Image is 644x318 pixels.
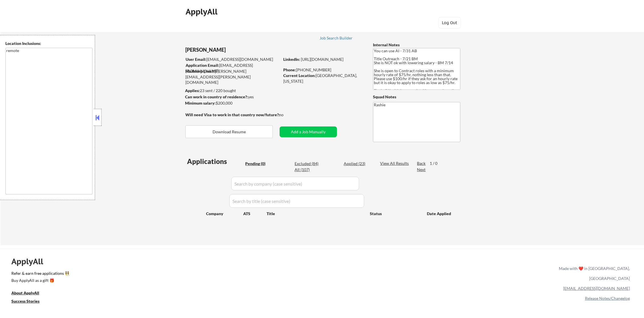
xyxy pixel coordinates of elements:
strong: Phone: [283,67,296,72]
strong: User Email: [186,57,206,62]
strong: Will need Visa to work in that country now/future?: [185,112,280,117]
a: Buy ApplyAll as a gift 🎁 [11,277,68,284]
div: ATS [243,211,267,217]
div: Back [417,161,426,166]
strong: Can work in country of residence?: [185,94,248,99]
input: Search by title (case sensitive) [229,194,364,208]
strong: Applies: [185,88,200,93]
div: Location Inclusions: [5,41,93,46]
strong: Minimum salary: [185,101,216,105]
a: [URL][DOMAIN_NAME] [301,57,343,62]
button: Add a Job Manually [280,126,337,137]
div: Status [370,208,419,219]
div: Date Applied [427,211,452,217]
div: $200,000 [185,100,280,106]
strong: LinkedIn: [283,57,300,62]
div: [PERSON_NAME] [185,46,302,53]
div: Internal Notes [373,42,460,48]
strong: Mailslurp Email: [185,69,215,74]
div: no [279,112,295,118]
div: [EMAIL_ADDRESS][DOMAIN_NAME] [186,63,280,74]
div: [PERSON_NAME][EMAIL_ADDRESS][PERSON_NAME][DOMAIN_NAME] [185,68,280,85]
div: ApplyAll [11,257,50,266]
strong: Application Email: [186,63,219,68]
div: Title [267,211,364,217]
div: ApplyAll [186,7,219,16]
div: Pending (0) [245,161,274,167]
button: Download Resume [185,125,273,138]
a: About ApplyAll [11,290,47,297]
div: Job Search Builder [320,36,353,40]
div: [EMAIL_ADDRESS][DOMAIN_NAME] [186,57,280,62]
div: View All Results [380,161,410,166]
a: Release Notes/Changelog [585,296,630,301]
div: Excluded (84) [295,161,323,167]
a: Refer & earn free applications 👯‍♀️ [11,271,440,277]
strong: Current Location: [283,73,316,78]
div: [PHONE_NUMBER] [283,67,364,73]
div: Buy ApplyAll as a gift 🎁 [11,278,68,282]
input: Search by company (case sensitive) [231,177,359,190]
div: Applied (23) [344,161,372,167]
u: Success Stories [11,299,39,304]
button: Log Out [438,17,461,28]
div: yes [185,94,278,100]
div: Company [206,211,243,217]
div: Next [417,167,426,172]
div: [GEOGRAPHIC_DATA], [US_STATE] [283,73,364,84]
div: Made with ❤️ in [GEOGRAPHIC_DATA], [GEOGRAPHIC_DATA] [557,263,630,283]
div: All (107) [295,167,323,172]
a: Success Stories [11,298,47,305]
div: 23 sent / 220 bought [185,88,280,93]
div: 1 / 0 [430,161,443,166]
u: About ApplyAll [11,290,39,295]
div: Squad Notes [373,94,460,100]
div: Applications [187,158,243,165]
a: Job Search Builder [320,36,353,41]
a: [EMAIL_ADDRESS][DOMAIN_NAME] [563,286,630,291]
